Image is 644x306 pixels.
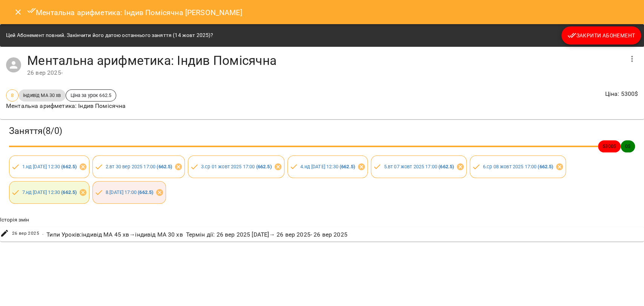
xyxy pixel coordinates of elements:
span: . [42,230,43,237]
b: ( 662.5 ) [61,189,77,195]
span: 8 [6,92,18,99]
a: 3.ср 01 жовт 2025 17:00 (662.5) [201,164,272,169]
a: 2.вт 30 вер 2025 17:00 (662.5) [106,164,172,169]
div: Типи Уроків : індивід МА 45 хв → індивід МА 30 хв [45,229,184,241]
a: 1.нд [DATE] 12:30 (662.5) [22,164,77,169]
div: 3.ср 01 жовт 2025 17:00 (662.5) [188,155,284,178]
p: Ціна : 5300 $ [605,89,638,98]
a: 4.нд [DATE] 12:30 (662.5) [300,164,355,169]
div: Термін дії : 26 вер 2025 [DATE] → 26 вер 2025 - 26 вер 2025 [184,229,349,241]
div: 2.вт 30 вер 2025 17:00 (662.5) [92,155,185,178]
b: ( 662.5 ) [138,189,153,195]
h4: Ментальна арифметика: Індив Помісячна [27,53,623,68]
span: 0 $ [621,143,635,150]
b: ( 662.5 ) [256,164,272,169]
div: 4.нд [DATE] 12:30 (662.5) [287,155,368,178]
a: 7.нд [DATE] 12:30 (662.5) [22,189,77,195]
h3: Заняття ( 8 / 0 ) [9,125,635,137]
a: 5.вт 07 жовт 2025 17:00 (662.5) [384,164,454,169]
a: 8.[DATE] 17:00 (662.5) [106,189,153,195]
button: Закрити Абонемент [561,26,641,45]
div: 6.ср 08 жовт 2025 17:00 (662.5) [470,155,566,178]
b: ( 662.5 ) [340,164,355,169]
span: індивід МА 30 хв [18,92,65,99]
b: ( 662.5 ) [438,164,454,169]
span: 5300 $ [598,143,621,150]
h6: Ментальна арифметика: Індив Помісячна [PERSON_NAME] [27,6,242,18]
button: Close [9,3,27,21]
p: Ментальна арифметика: Індив Помісячна [6,101,126,111]
div: 1.нд [DATE] 12:30 (662.5) [9,155,89,178]
b: ( 662.5 ) [538,164,553,169]
span: Ціна за урок 662.5 [66,92,116,99]
span: Закрити Абонемент [567,31,635,40]
b: ( 662.5 ) [61,164,77,169]
div: 7.нд [DATE] 12:30 (662.5) [9,181,89,204]
span: 26 вер 2025 [12,230,39,237]
div: 8.[DATE] 17:00 (662.5) [92,181,166,204]
div: 5.вт 07 жовт 2025 17:00 (662.5) [371,155,467,178]
a: 6.ср 08 жовт 2025 17:00 (662.5) [483,164,553,169]
div: Цей Абонемент повний. Закінчити його датою останнього заняття (14 жовт 2025)? [6,29,213,42]
b: ( 662.5 ) [157,164,172,169]
div: 26 вер 2025 - [27,68,623,77]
